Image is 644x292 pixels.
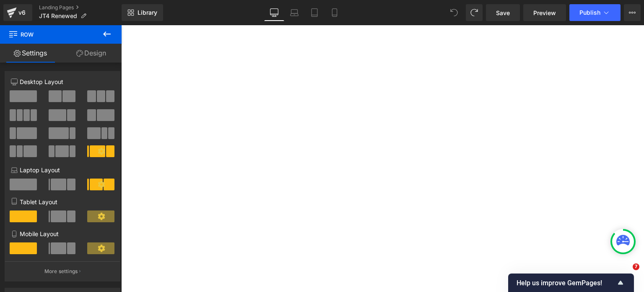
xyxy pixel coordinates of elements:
[517,279,615,287] span: Help us improve GemPages!
[5,261,120,281] button: More settings
[3,4,32,21] a: v6
[11,229,114,238] p: Mobile Layout
[39,4,122,11] a: Landing Pages
[122,4,163,21] a: New Library
[11,166,114,174] p: Laptop Layout
[11,197,114,206] p: Tablet Layout
[624,4,641,21] button: More
[138,9,157,16] span: Library
[533,8,556,17] span: Preview
[325,4,345,21] a: Mobile
[466,4,483,21] button: Redo
[633,263,639,270] span: 7
[569,4,621,21] button: Publish
[11,77,114,86] p: Desktop Layout
[579,9,600,16] span: Publish
[44,268,78,275] p: More settings
[264,4,284,21] a: Desktop
[496,8,510,17] span: Save
[39,13,77,19] span: JT4 Renewed
[615,263,636,284] iframe: Intercom live chat
[284,4,304,21] a: Laptop
[61,44,122,63] a: Design
[17,7,27,18] div: v6
[446,4,462,21] button: Undo
[304,4,325,21] a: Tablet
[8,25,92,44] span: Row
[523,4,566,21] a: Preview
[517,278,626,288] button: Show survey - Help us improve GemPages!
